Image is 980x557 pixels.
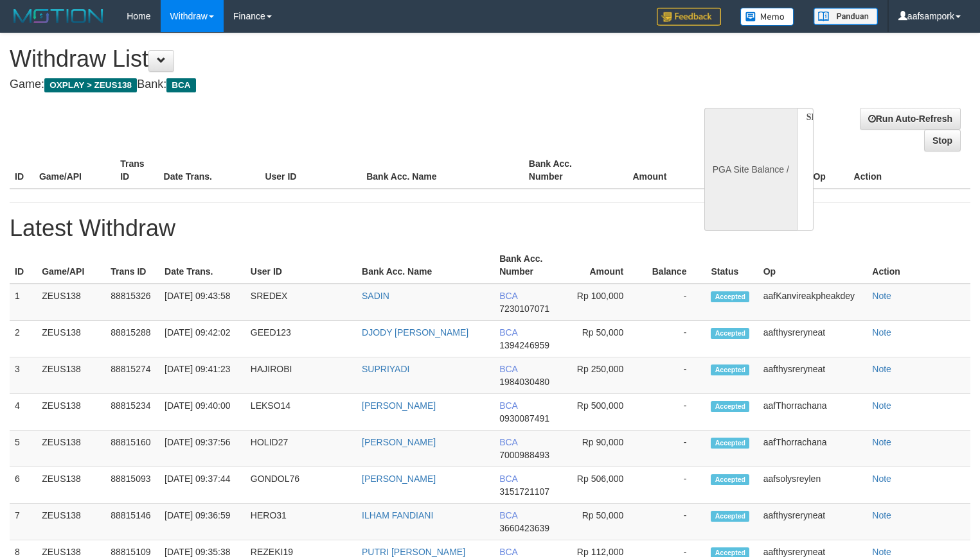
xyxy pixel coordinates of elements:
[245,431,357,467] td: HOLID27
[872,400,891,411] a: Note
[245,284,357,321] td: SREDEX
[494,247,563,284] th: Bank Acc. Number
[34,152,115,189] th: Game/API
[10,321,37,357] td: 2
[105,357,159,394] td: 88815274
[563,467,643,504] td: Rp 506,000
[105,394,159,431] td: 88815234
[37,247,105,284] th: Game/API
[563,431,643,467] td: Rp 90,000
[872,291,891,301] a: Note
[758,247,868,284] th: Op
[362,291,389,301] a: SADIN
[867,247,970,284] th: Action
[711,511,749,522] span: Accepted
[758,284,868,321] td: aafKanvireakpheakdey
[711,291,749,302] span: Accepted
[758,394,868,431] td: aafThorrachana
[37,504,105,540] td: ZEUS138
[872,437,891,447] a: Note
[643,321,706,357] td: -
[740,8,794,26] img: Button%20Memo.svg
[758,467,868,504] td: aafsolysreylen
[563,504,643,540] td: Rp 50,000
[499,523,549,533] span: 3660423639
[808,152,848,189] th: Op
[657,8,721,26] img: Feedback.jpg
[758,357,868,394] td: aafthysreryneat
[499,450,549,460] span: 7000988493
[105,467,159,504] td: 88815093
[872,327,891,338] a: Note
[499,340,549,350] span: 1394246959
[37,321,105,357] td: ZEUS138
[499,327,517,338] span: BCA
[524,152,605,189] th: Bank Acc. Number
[872,474,891,484] a: Note
[814,8,878,25] img: panduan.png
[159,321,245,357] td: [DATE] 09:42:02
[362,510,433,520] a: ILHAM FANDIANI
[159,152,260,189] th: Date Trans.
[499,400,517,411] span: BCA
[711,401,749,412] span: Accepted
[872,364,891,374] a: Note
[10,284,37,321] td: 1
[758,504,868,540] td: aafthysreryneat
[563,321,643,357] td: Rp 50,000
[10,394,37,431] td: 4
[643,247,706,284] th: Balance
[563,357,643,394] td: Rp 250,000
[10,431,37,467] td: 5
[643,467,706,504] td: -
[260,152,361,189] th: User ID
[499,413,549,424] span: 0930087491
[362,437,436,447] a: [PERSON_NAME]
[37,394,105,431] td: ZEUS138
[704,108,797,231] div: PGA Site Balance /
[44,78,137,92] span: OXPLAY > ZEUS138
[105,321,159,357] td: 88815288
[159,394,245,431] td: [DATE] 09:40:00
[563,284,643,321] td: Rp 100,000
[362,327,468,338] a: DJODY [PERSON_NAME]
[758,321,868,357] td: aafthysreryneat
[706,247,758,284] th: Status
[362,400,436,411] a: [PERSON_NAME]
[105,431,159,467] td: 88815160
[758,431,868,467] td: aafThorrachana
[499,510,517,520] span: BCA
[10,467,37,504] td: 6
[563,247,643,284] th: Amount
[499,377,549,387] span: 1984030480
[605,152,686,189] th: Amount
[499,547,517,557] span: BCA
[711,364,749,375] span: Accepted
[10,357,37,394] td: 3
[643,284,706,321] td: -
[499,474,517,484] span: BCA
[245,247,357,284] th: User ID
[849,152,970,189] th: Action
[711,474,749,485] span: Accepted
[159,357,245,394] td: [DATE] 09:41:23
[37,431,105,467] td: ZEUS138
[10,46,641,72] h1: Withdraw List
[686,152,760,189] th: Balance
[245,357,357,394] td: HAJIROBI
[563,394,643,431] td: Rp 500,000
[499,486,549,497] span: 3151721107
[711,438,749,449] span: Accepted
[159,247,245,284] th: Date Trans.
[245,467,357,504] td: GONDOL76
[357,247,494,284] th: Bank Acc. Name
[362,474,436,484] a: [PERSON_NAME]
[37,357,105,394] td: ZEUS138
[10,6,107,26] img: MOTION_logo.png
[10,216,970,241] h1: Latest Withdraw
[105,284,159,321] td: 88815326
[159,284,245,321] td: [DATE] 09:43:58
[245,321,357,357] td: GEED123
[159,431,245,467] td: [DATE] 09:37:56
[643,357,706,394] td: -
